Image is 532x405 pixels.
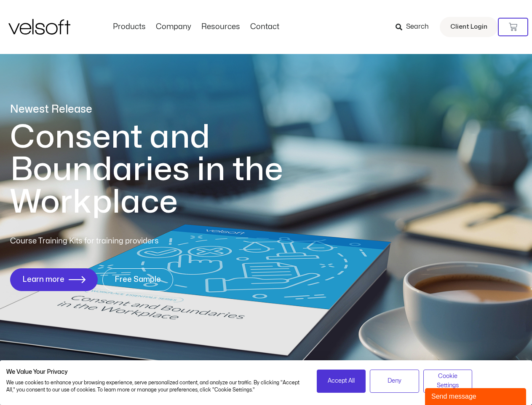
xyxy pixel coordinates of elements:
a: Search [396,20,435,34]
button: Accept all cookies [317,370,366,393]
span: Deny [388,376,401,386]
p: Newest Release [10,102,318,117]
span: Accept All [328,376,355,386]
span: Learn more [22,275,64,284]
button: Deny all cookies [370,370,419,393]
p: Course Training Kits for training providers [10,235,220,247]
span: Client Login [450,22,487,32]
a: ResourcesMenu Toggle [196,22,245,32]
span: Cookie Settings [429,372,467,391]
a: CompanyMenu Toggle [151,22,196,32]
a: Learn more [10,268,98,291]
nav: Menu [108,22,284,32]
a: Free Sample [102,268,173,291]
p: We use cookies to enhance your browsing experience, serve personalized content, and analyze our t... [6,379,304,394]
a: Client Login [440,17,498,37]
iframe: chat widget [425,386,528,405]
span: Free Sample [115,275,161,284]
img: Velsoft Training Materials [8,19,70,35]
h2: We Value Your Privacy [6,368,304,376]
a: ContactMenu Toggle [245,22,284,32]
button: Adjust cookie preferences [423,370,473,393]
a: ProductsMenu Toggle [108,22,151,32]
span: Search [406,22,429,32]
h1: Consent and Boundaries in the Workplace [10,121,318,219]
